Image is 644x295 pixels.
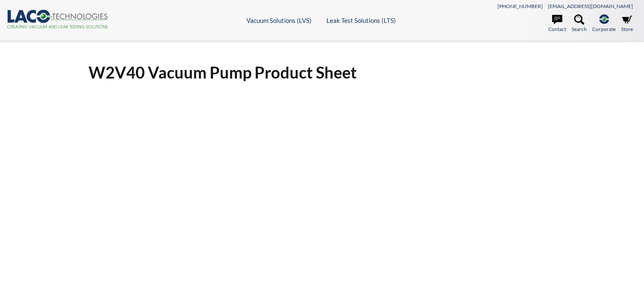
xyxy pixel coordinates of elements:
a: Store [621,14,633,33]
a: Leak Test Solutions (LTS) [326,17,396,24]
span: Corporate [592,25,616,33]
h1: W2V40 Vacuum Pump Product Sheet [88,62,556,83]
a: Contact [548,14,566,33]
a: Vacuum Solutions (LVS) [246,17,312,24]
a: Search [572,14,587,33]
a: [EMAIL_ADDRESS][DOMAIN_NAME] [548,3,633,9]
a: [PHONE_NUMBER] [498,3,543,9]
